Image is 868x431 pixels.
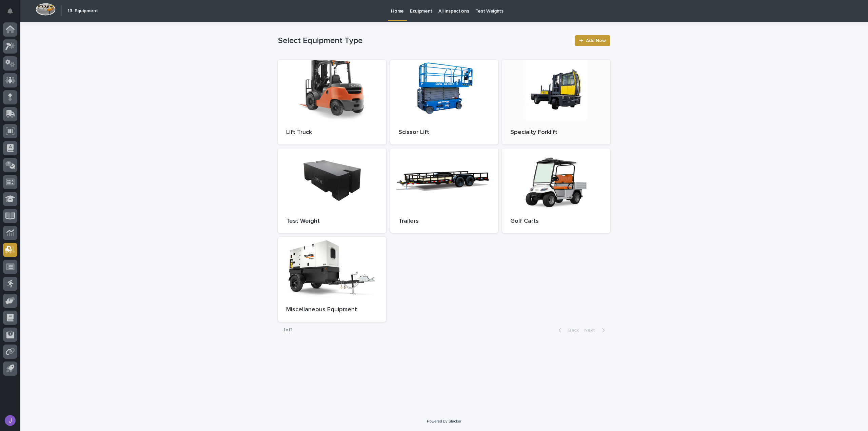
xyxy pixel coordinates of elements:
[278,322,298,338] p: 1 of 1
[278,237,386,322] a: Miscellaneous Equipment
[3,4,17,18] button: Notifications
[286,218,378,225] p: Test Weight
[584,328,599,333] span: Next
[286,306,378,314] p: Miscellaneous Equipment
[278,149,386,233] a: Test Weight
[3,413,17,428] button: users-avatar
[398,218,490,225] p: Trailers
[278,60,386,144] a: Lift Truck
[581,327,610,333] button: Next
[502,60,610,144] a: Specialty Forklift
[575,35,610,46] a: Add New
[502,149,610,233] a: Golf Carts
[553,327,581,333] button: Back
[390,149,498,233] a: Trailers
[36,3,56,16] img: Workspace Logo
[278,36,571,46] h1: Select Equipment Type
[8,8,17,19] div: Notifications
[427,419,461,423] a: Powered By Stacker
[586,38,606,43] span: Add New
[564,328,579,333] span: Back
[390,60,498,144] a: Scissor Lift
[398,129,490,136] p: Scissor Lift
[510,218,602,225] p: Golf Carts
[67,8,98,14] h2: 13. Equipment
[286,129,378,136] p: Lift Truck
[510,129,602,136] p: Specialty Forklift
